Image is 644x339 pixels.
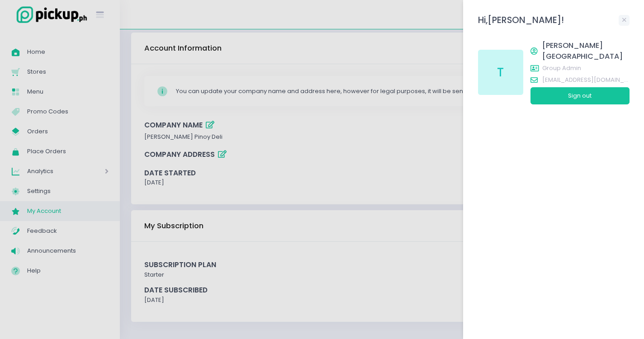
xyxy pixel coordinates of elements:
[530,75,630,87] a: [EMAIL_ADDRESS][DOMAIN_NAME]
[542,75,630,85] span: [EMAIL_ADDRESS][DOMAIN_NAME]
[542,64,630,73] span: group admin
[478,50,523,95] div: T
[542,40,630,62] span: [PERSON_NAME] [GEOGRAPHIC_DATA]
[530,87,630,104] button: Sign out
[478,15,564,25] h3: Hi, [PERSON_NAME] !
